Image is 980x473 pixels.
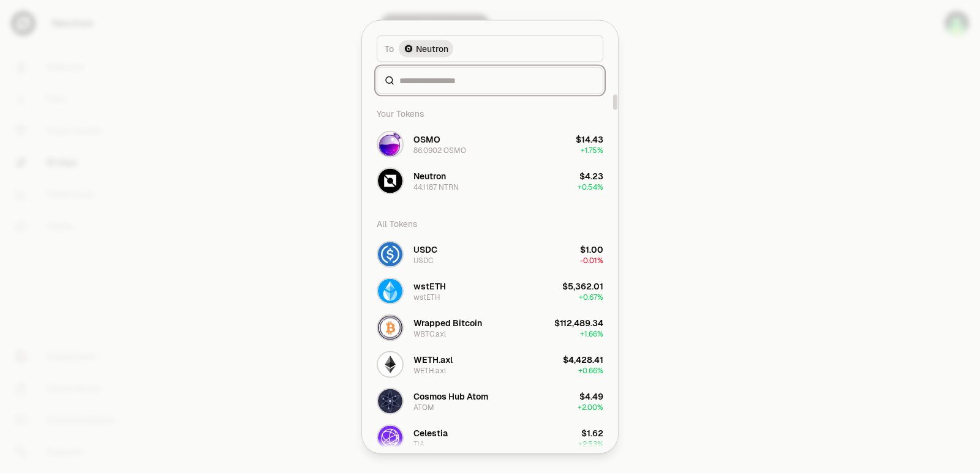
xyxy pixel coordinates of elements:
[378,278,402,303] img: wstETH Logo
[413,329,446,338] div: WBTC.axl
[562,280,603,292] div: $5,362.01
[413,426,448,439] div: Celestia
[413,243,437,255] div: USDC
[578,182,603,192] span: + 0.54%
[378,425,402,450] img: TIA Logo
[580,329,603,338] span: + 1.66%
[377,35,603,62] button: ToNeutron LogoNeutron
[413,439,424,449] div: TIA
[369,346,611,382] button: WETH.axl LogoWETH.axlWETH.axl$4,428.41+0.66%
[579,169,603,182] div: $4.23
[413,280,446,292] div: wstETH
[413,169,446,182] div: Neutron
[413,316,482,329] div: Wrapped Bitcoin
[413,292,440,302] div: wstETH
[369,162,611,199] button: NTRN LogoNeutron44.1187 NTRN$4.23+0.54%
[413,133,440,145] div: OSMO
[369,101,611,125] div: Your Tokens
[405,45,412,52] img: Neutron Logo
[369,419,611,456] button: TIA LogoCelestiaTIA$1.62+2.53%
[576,133,603,145] div: $14.43
[413,402,434,412] div: ATOM
[413,145,466,155] div: 86.0902 OSMO
[385,42,394,54] span: To
[578,402,603,412] span: + 2.00%
[578,439,603,449] span: + 2.53%
[563,353,603,365] div: $4,428.41
[378,132,402,156] img: OSMO Logo
[413,255,433,265] div: USDC
[369,382,611,419] button: ATOM LogoCosmos Hub AtomATOM$4.49+2.00%
[581,145,603,155] span: + 1.75%
[378,315,402,340] img: WBTC.axl Logo
[416,42,448,54] span: Neutron
[579,390,603,402] div: $4.49
[369,272,611,309] button: wstETH LogowstETHwstETH$5,362.01+0.67%
[581,426,603,439] div: $1.62
[369,125,611,162] button: OSMO LogoOSMO86.0902 OSMO$14.43+1.75%
[554,316,603,329] div: $112,489.34
[413,182,459,192] div: 44.1187 NTRN
[580,243,603,255] div: $1.00
[369,211,611,236] div: All Tokens
[413,353,453,365] div: WETH.axl
[413,390,488,402] div: Cosmos Hub Atom
[369,236,611,272] button: USDC LogoUSDCUSDC$1.00-0.01%
[578,365,603,375] span: + 0.66%
[378,389,402,413] img: ATOM Logo
[413,365,446,375] div: WETH.axl
[369,309,611,346] button: WBTC.axl LogoWrapped BitcoinWBTC.axl$112,489.34+1.66%
[378,352,402,376] img: WETH.axl Logo
[579,292,603,302] span: + 0.67%
[378,168,402,193] img: NTRN Logo
[378,242,402,266] img: USDC Logo
[580,255,603,265] span: -0.01%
